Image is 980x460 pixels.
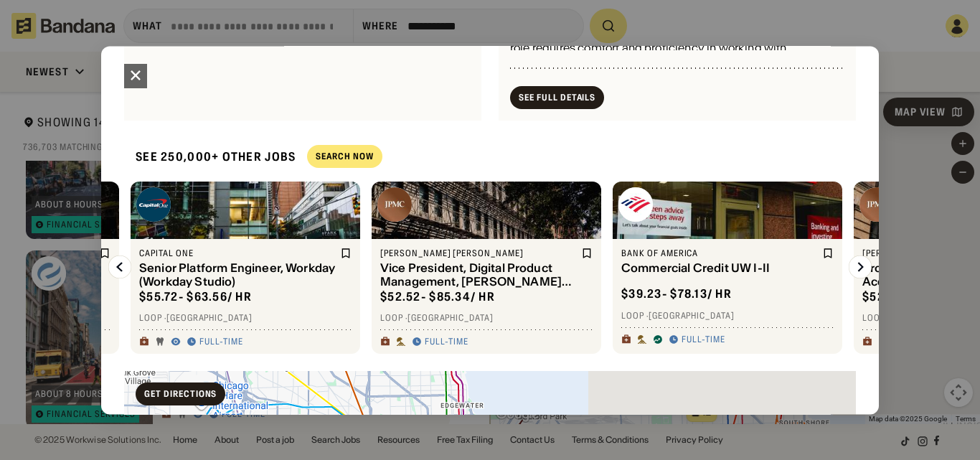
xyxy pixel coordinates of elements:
[621,310,834,321] div: Loop · [GEOGRAPHIC_DATA]
[139,248,337,259] div: Capital One
[849,255,872,278] img: Right Arrow
[621,287,732,302] div: $ 39.23 - $78.13 / hr
[139,289,252,304] div: $ 55.72 - $63.56 / hr
[380,289,495,304] div: $ 52.52 - $85.34 / hr
[621,248,819,259] div: Bank of America
[124,138,296,176] div: See 250,000+ other jobs
[862,289,977,304] div: $ 52.52 - $85.34 / hr
[136,187,171,222] img: Capital One logo
[139,262,337,289] div: Senior Platform Engineer, Workday (Workday Studio)
[139,313,352,324] div: Loop · [GEOGRAPHIC_DATA]
[519,93,595,102] div: See Full Details
[108,255,131,278] img: Left Arrow
[682,334,725,346] div: Full-time
[144,390,217,398] div: Get Directions
[618,187,653,222] img: Bank of America logo
[380,262,578,289] div: Vice President, Digital Product Management, [PERSON_NAME] Digital Banking
[621,262,819,276] div: Commercial Credit UW I-II
[316,153,374,161] div: Search Now
[859,187,894,222] img: J.P. Morgan Chase logo
[380,248,578,259] div: [PERSON_NAME] [PERSON_NAME]
[377,187,412,222] img: J.P. Morgan Chase logo
[199,337,243,348] div: Full-time
[425,337,468,348] div: Full-time
[380,313,593,324] div: Loop · [GEOGRAPHIC_DATA]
